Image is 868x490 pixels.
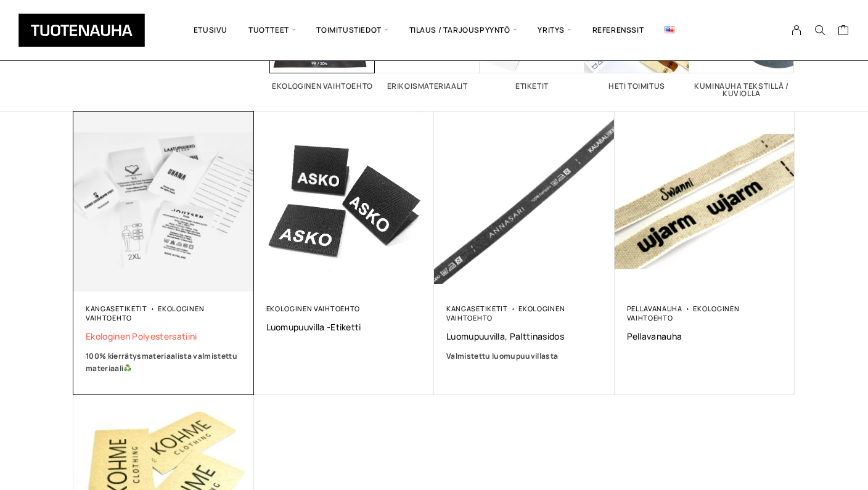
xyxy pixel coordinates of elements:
img: Tuotenauha Oy [18,14,145,47]
a: Luomupuuvilla, palttinasidos [446,330,602,342]
a: My Account [785,25,809,36]
span: Yritys [527,9,581,51]
span: Valmistettu luomupuuvillasta [446,351,558,361]
a: Cart [838,24,850,39]
button: Search [808,25,832,36]
a: Valmistettu luomupuuvillasta [446,350,602,362]
h2: Etiketit [480,83,584,90]
a: Pellavanauha [627,304,682,313]
h2: Kuminauha tekstillä / kuviolla [689,83,794,97]
a: Referenssit [582,9,655,51]
img: ♻️ [124,364,131,372]
img: English [665,27,674,33]
a: 100% kierrätysmateriaalista valmistettu materiaali♻️ [86,350,242,375]
h2: Heti toimitus [584,83,689,90]
b: 100% kierrätysmateriaalista valmistettu materiaali [86,351,237,374]
span: Toimitustiedot [306,9,398,51]
h2: Erikoismateriaalit [375,83,480,90]
a: Pellavanauha [627,330,783,342]
a: Kangasetiketit [86,304,147,313]
span: Tuotteet [238,9,306,51]
a: Etusivu [183,9,238,51]
a: Ekologinen vaihtoehto [266,304,360,313]
span: Tilaus / Tarjouspyyntö [399,9,528,51]
a: Ekologinen vaihtoehto [86,304,204,322]
a: Ekologinen polyestersatiini [86,330,242,342]
a: Ekologinen vaihtoehto [446,304,565,322]
a: Luomupuuvilla -etiketti [266,321,422,333]
a: Ekologinen vaihtoehto [627,304,740,322]
h2: Ekologinen vaihtoehto [270,83,375,90]
a: Kangasetiketit [446,304,508,313]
